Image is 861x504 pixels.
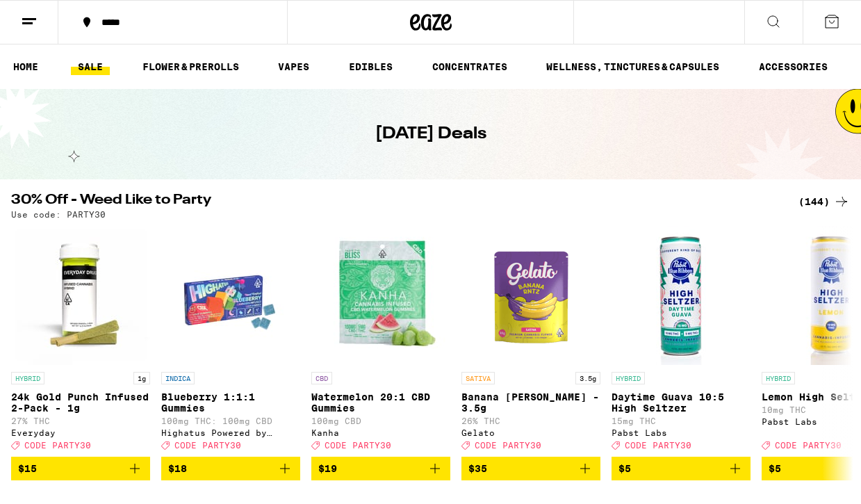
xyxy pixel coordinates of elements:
[461,457,600,480] button: Add to bag
[133,372,150,384] p: 1g
[342,58,400,75] a: EDIBLES
[11,428,150,437] div: Everyday
[318,463,337,474] span: $19
[71,58,110,75] a: SALE
[769,463,781,474] span: $5
[161,416,300,425] p: 100mg THC: 100mg CBD
[311,416,450,425] p: 100mg CBD
[798,193,850,210] a: (144)
[136,58,246,75] a: FLOWER & PREROLLS
[425,58,514,75] a: CONCENTRATES
[11,372,44,384] p: HYBRID
[461,416,600,425] p: 26% THC
[311,226,450,365] img: Kanha - Watermelon 20:1 CBD Gummies
[612,226,751,365] img: Pabst Labs - Daytime Guava 10:5 High Seltzer
[461,226,600,365] img: Gelato - Banana Runtz - 3.5g
[311,391,450,414] p: Watermelon 20:1 CBD Gummies
[161,428,300,437] div: Highatus Powered by Cannabiotix
[461,428,600,437] div: Gelato
[18,463,37,474] span: $15
[161,226,300,365] img: Highatus Powered by Cannabiotix - Blueberry 1:1:1 Gummies
[775,441,842,450] span: CODE PARTY30
[311,457,450,480] button: Add to bag
[11,193,782,210] h2: 30% Off - Weed Like to Party
[475,441,541,450] span: CODE PARTY30
[161,457,300,480] button: Add to bag
[375,122,486,146] h1: [DATE] Deals
[161,391,300,414] p: Blueberry 1:1:1 Gummies
[461,391,600,414] p: Banana [PERSON_NAME] - 3.5g
[161,226,300,457] a: Open page for Blueberry 1:1:1 Gummies from Highatus Powered by Cannabiotix
[612,457,751,480] button: Add to bag
[618,463,631,474] span: $5
[311,428,450,437] div: Kanha
[575,372,600,384] p: 3.5g
[24,441,91,450] span: CODE PARTY30
[11,391,150,414] p: 24k Gold Punch Infused 2-Pack - 1g
[752,58,835,75] a: ACCESSORIES
[539,58,726,75] a: WELLNESS, TINCTURES & CAPSULES
[612,391,751,414] p: Daytime Guava 10:5 High Seltzer
[461,226,600,457] a: Open page for Banana Runtz - 3.5g from Gelato
[311,226,450,457] a: Open page for Watermelon 20:1 CBD Gummies from Kanha
[325,441,391,450] span: CODE PARTY30
[612,226,751,457] a: Open page for Daytime Guava 10:5 High Seltzer from Pabst Labs
[6,58,45,75] a: HOME
[11,416,150,425] p: 27% THC
[11,226,150,365] img: Everyday - 24k Gold Punch Infused 2-Pack - 1g
[11,210,106,219] p: Use code: PARTY30
[762,372,795,384] p: HYBRID
[311,372,332,384] p: CBD
[461,372,495,384] p: SATIVA
[161,372,195,384] p: INDICA
[11,457,150,480] button: Add to bag
[612,428,751,437] div: Pabst Labs
[168,463,187,474] span: $18
[271,58,316,75] a: VAPES
[612,372,645,384] p: HYBRID
[11,226,150,457] a: Open page for 24k Gold Punch Infused 2-Pack - 1g from Everyday
[174,441,241,450] span: CODE PARTY30
[612,416,751,425] p: 15mg THC
[468,463,487,474] span: $35
[625,441,691,450] span: CODE PARTY30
